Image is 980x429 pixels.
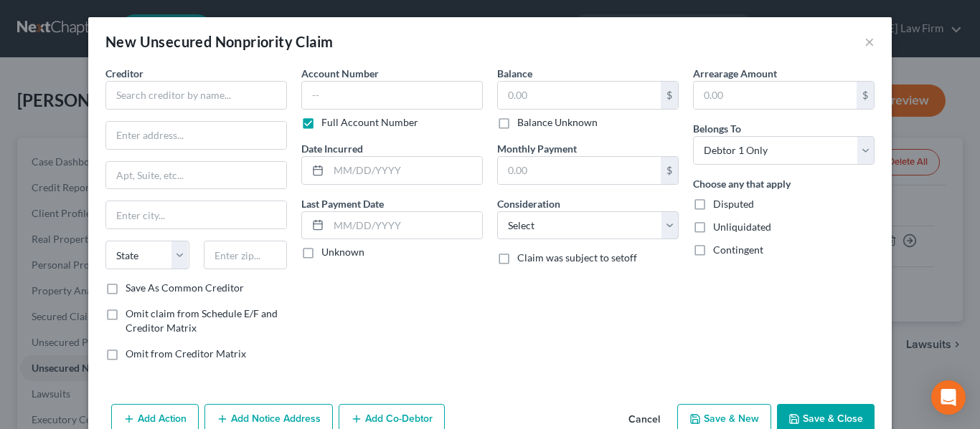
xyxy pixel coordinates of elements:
[126,347,246,360] span: Omit from Creditor Matrix
[693,66,777,81] label: Arrearage Amount
[105,67,143,79] span: Creditor
[126,307,278,334] span: Omit claim from Schedule E/F and Creditor Matrix
[329,212,482,239] input: MM/DD/YYYY
[864,33,875,50] button: ×
[661,82,678,109] div: $
[106,201,286,228] input: Enter city...
[931,380,966,415] div: Open Intercom Messenger
[857,82,874,109] div: $
[204,241,288,269] input: Enter zip...
[517,251,637,264] span: Claim was subject to setoff
[106,122,286,149] input: Enter address...
[498,82,661,109] input: 0.00
[126,281,244,295] label: Save As Common Creditor
[497,196,560,211] label: Consideration
[106,162,286,189] input: Apt, Suite, etc...
[301,196,384,211] label: Last Payment Date
[321,115,418,130] label: Full Account Number
[713,198,754,210] span: Disputed
[301,81,483,110] input: --
[105,81,287,110] input: Search creditor by name...
[321,245,364,259] label: Unknown
[694,82,857,109] input: 0.00
[497,141,577,156] label: Monthly Payment
[693,176,791,191] label: Choose any that apply
[498,157,661,184] input: 0.00
[661,157,678,184] div: $
[301,141,363,156] label: Date Incurred
[329,157,482,184] input: MM/DD/YYYY
[693,122,741,135] span: Belongs To
[517,115,598,130] label: Balance Unknown
[497,66,532,81] label: Balance
[713,244,763,256] span: Contingent
[105,32,333,52] div: New Unsecured Nonpriority Claim
[713,221,771,233] span: Unliquidated
[301,66,379,81] label: Account Number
